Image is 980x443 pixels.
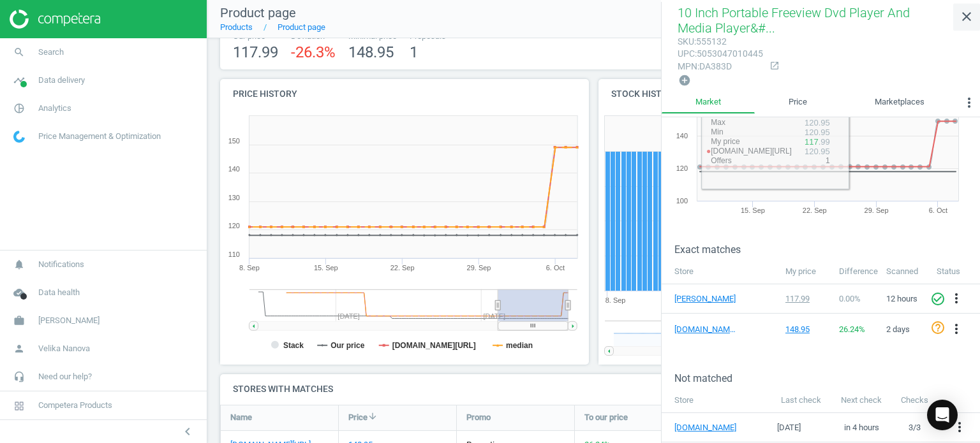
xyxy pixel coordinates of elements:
i: more_vert [952,419,967,435]
div: Open Intercom Messenger [927,400,958,430]
i: add_circle [678,74,691,87]
a: Product page [278,22,325,32]
i: more_vert [961,95,977,110]
a: [DOMAIN_NAME] [674,422,751,433]
i: work [7,309,31,333]
span: sku [678,36,694,47]
div: : DA383D [678,61,763,73]
text: 150 [228,137,240,145]
tspan: 29. Sep [467,264,491,272]
text: 130 [228,194,240,201]
tspan: 8. Sep [605,296,626,304]
th: Next check [831,388,891,412]
a: Products [220,22,253,32]
tspan: 22. Sep [390,264,415,272]
span: 2 days [886,324,910,334]
i: notifications [7,252,31,277]
span: Data delivery [38,75,85,86]
i: pie_chart_outlined [7,96,31,120]
span: Name [230,412,252,423]
tspan: 15. Sep [314,264,338,272]
span: To our price [584,412,628,423]
i: help_outline [930,320,946,335]
span: 26.24 % [839,324,865,334]
i: open_in_new [769,61,780,71]
span: 10 Inch Portable Freeview Dvd Player And Media Player&#... [678,5,910,36]
span: 148.95 [348,43,394,61]
i: cloud_done [7,280,31,305]
button: more_vert [949,291,964,307]
i: chevron_left [180,424,195,439]
span: Analytics [38,103,71,114]
text: 100 [676,197,688,205]
span: Price [348,412,367,423]
th: Store [662,259,779,284]
tspan: 8. Sep [239,264,260,272]
i: arrow_downward [367,411,378,421]
td: 3 / 3 [892,412,937,442]
th: Scanned [880,259,930,284]
a: Price [755,92,841,113]
i: check_circle_outline [930,291,946,307]
tspan: 22. Sep [803,207,827,214]
img: wGWNvw8QSZomAAAAABJRU5ErkJggg== [13,131,25,143]
th: Difference [833,259,880,284]
tspan: [DOMAIN_NAME][URL] [392,341,476,350]
a: Marketplaces [841,92,958,113]
span: 1 [410,43,418,61]
i: more_vert [949,321,964,337]
span: mpn [678,61,697,71]
i: search [7,40,31,64]
span: in 4 hours [844,423,879,432]
button: chevron_left [172,423,204,440]
span: Search [38,47,64,58]
a: open_in_new [763,61,780,72]
span: Promo [466,412,491,423]
span: Need our help? [38,371,92,382]
text: 110 [228,251,240,258]
tspan: 6. Oct [546,264,565,272]
i: timeline [7,68,31,92]
h4: Stores with matches [220,374,967,404]
div: : 5053047010445 [678,48,763,60]
tspan: 6. Oct [929,207,947,214]
span: [DATE] [777,423,801,432]
div: 117.99 [785,293,827,305]
i: close [959,9,974,24]
th: Store [662,388,771,412]
h4: Price history [220,79,589,109]
text: 140 [676,132,688,140]
a: [PERSON_NAME] [674,293,738,305]
span: Product page [220,5,296,20]
tspan: Stack [283,341,304,350]
span: [PERSON_NAME] [38,315,100,326]
h3: Exact matches [674,243,980,256]
span: Notifications [38,259,84,270]
tspan: 29. Sep [865,207,889,214]
text: 140 [228,165,240,173]
button: add_circle [678,73,692,88]
button: more_vert [949,321,964,338]
span: Competera Products [38,400,112,411]
span: upc [678,48,695,59]
span: Velika Nanova [38,343,90,354]
tspan: median [506,341,533,350]
div: 148.95 [785,324,827,335]
i: person [7,337,31,361]
a: [DOMAIN_NAME][URL] [674,324,738,335]
span: 0.00 % [839,294,861,303]
span: -26.3 % [291,43,336,61]
th: Checks [892,388,937,412]
tspan: 15. Sep [741,207,765,214]
img: ajHJNr6hYgQAAAAASUVORK5CYII= [10,10,100,29]
button: more_vert [958,92,980,117]
text: 120 [228,222,240,229]
h3: Not matched [674,372,980,384]
span: 117.99 [233,43,278,61]
tspan: Our price [330,341,365,350]
button: more_vert [952,419,967,436]
i: more_vert [949,291,964,306]
a: Market [662,92,755,113]
th: Status [930,259,980,284]
div: : 555132 [678,36,763,48]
